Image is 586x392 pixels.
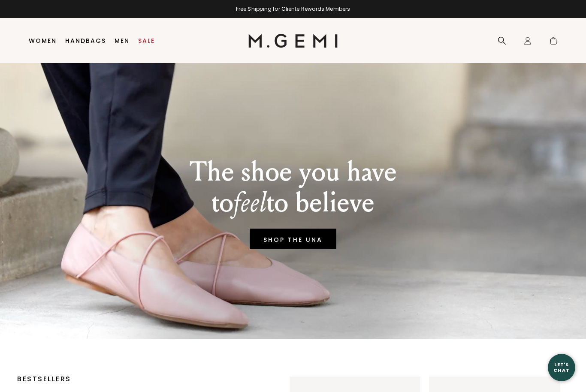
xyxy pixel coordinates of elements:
p: The shoe you have [190,157,397,187]
p: BESTSELLERS [17,377,264,382]
a: Handbags [65,37,106,44]
em: feel [233,186,266,219]
p: to to believe [190,187,397,218]
a: Sale [138,37,155,44]
div: Let's Chat [548,362,575,373]
img: M.Gemi [248,34,338,48]
a: Women [29,37,57,44]
a: Men [115,37,130,44]
a: SHOP THE UNA [250,229,336,249]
